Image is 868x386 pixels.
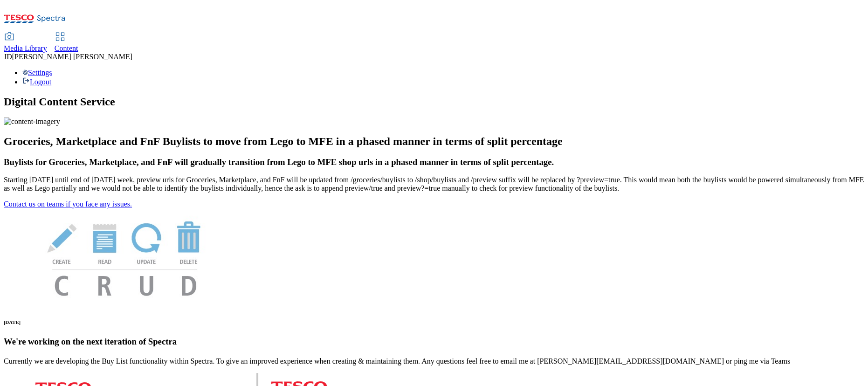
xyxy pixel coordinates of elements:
span: Content [55,44,78,52]
p: Starting [DATE] until end of [DATE] week, preview urls for Groceries, Marketplace, and FnF will b... [4,176,864,193]
h6: [DATE] [4,319,864,325]
img: content-imagery [4,117,60,126]
h2: Groceries, Marketplace and FnF Buylists to move from Lego to MFE in a phased manner in terms of s... [4,135,864,148]
h3: Buylists for Groceries, Marketplace, and FnF will gradually transition from Lego to MFE shop urls... [4,157,864,167]
h1: Digital Content Service [4,96,864,108]
a: Content [55,33,78,53]
h3: We're working on the next iteration of Spectra [4,337,864,347]
span: [PERSON_NAME] [PERSON_NAME] [12,53,132,61]
p: Currently we are developing the Buy List functionality within Spectra. To give an improved experi... [4,357,864,365]
a: Media Library [4,33,47,53]
a: Contact us on teams if you face any issues. [4,200,132,208]
span: Media Library [4,44,47,52]
img: News Image [4,208,246,306]
a: Settings [22,69,52,76]
span: JD [4,53,12,61]
a: Logout [22,78,51,86]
